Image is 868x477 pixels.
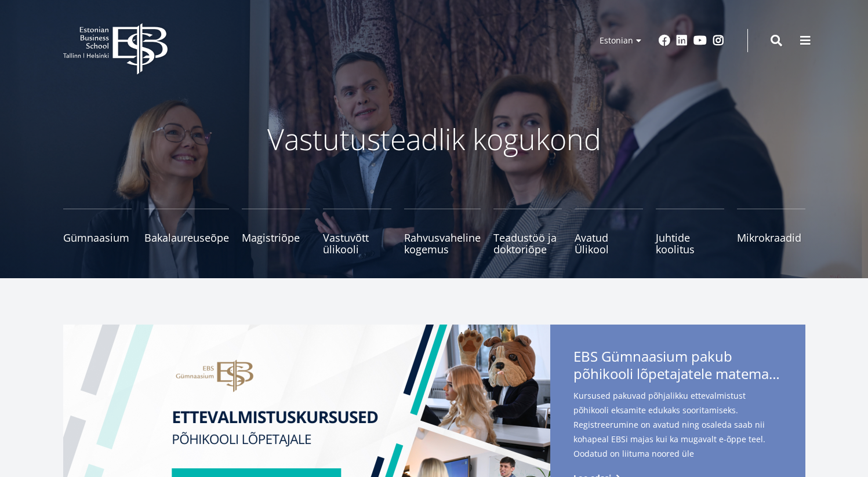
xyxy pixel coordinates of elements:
[693,35,707,46] a: Youtube
[737,209,805,255] a: Mikrokraadid
[659,35,670,46] a: Facebook
[404,209,481,255] a: Rahvusvaheline kogemus
[242,209,310,255] a: Magistriõpe
[323,232,391,255] span: Vastuvõtt ülikooli
[493,232,562,255] span: Teadustöö ja doktoriõpe
[737,232,805,243] span: Mikrokraadid
[144,232,229,243] span: Bakalaureuseõpe
[242,232,310,243] span: Magistriõpe
[404,232,481,255] span: Rahvusvaheline kogemus
[656,209,724,255] a: Juhtide koolitus
[573,348,782,386] span: EBS Gümnaasium pakub
[676,35,688,46] a: Linkedin
[493,209,562,255] a: Teadustöö ja doktoriõpe
[127,122,742,156] p: Vastutusteadlik kogukond
[575,209,643,255] a: Avatud Ülikool
[323,209,391,255] a: Vastuvõtt ülikooli
[713,35,724,46] a: Instagram
[63,232,132,243] span: Gümnaasium
[144,209,229,255] a: Bakalaureuseõpe
[573,365,782,383] span: põhikooli lõpetajatele matemaatika- ja eesti keele kursuseid
[63,209,132,255] a: Gümnaasium
[656,232,724,255] span: Juhtide koolitus
[575,232,643,255] span: Avatud Ülikool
